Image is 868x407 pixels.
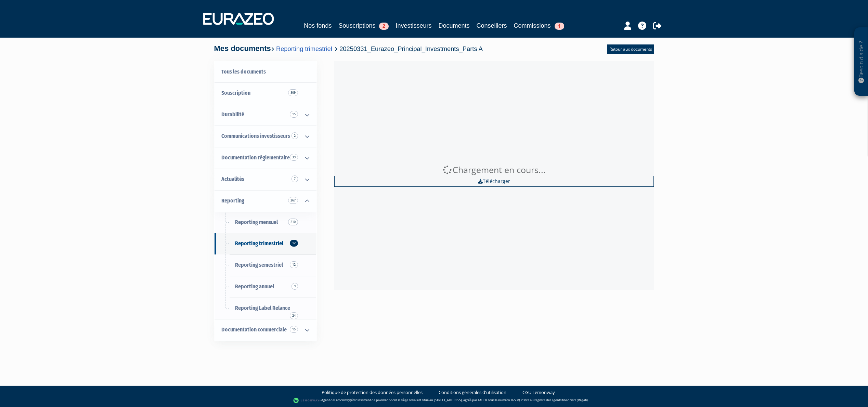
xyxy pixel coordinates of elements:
span: Reporting Label Relance [235,305,290,311]
p: Besoin d'aide ? [857,31,865,93]
span: 15 [290,111,298,118]
span: 7 [292,175,298,182]
span: Reporting annuel [235,283,274,290]
span: 39 [290,154,298,161]
img: 1732889491-logotype_eurazeo_blanc_rvb.png [203,13,274,25]
span: Reporting [221,197,244,204]
div: Chargement en cours... [334,164,654,176]
a: Reporting Label Relance24 [215,298,316,319]
span: Documentation règlementaire [221,154,290,161]
span: 2 [292,132,298,139]
a: Documentation règlementaire 39 [215,147,316,169]
h4: Mes documents [214,44,483,53]
a: Investisseurs [396,21,431,30]
a: Nos fonds [304,21,332,30]
div: - Agent de (établissement de paiement dont le siège social est situé au [STREET_ADDRESS], agréé p... [7,397,861,404]
a: Lemonway [334,398,350,402]
a: Actualités 7 [215,169,316,190]
a: Registre des agents financiers (Regafi) [534,398,588,402]
span: Documentation commerciale [221,326,287,333]
a: Souscriptions2 [338,21,389,30]
span: 210 [288,219,298,225]
a: Reporting trimestriel [276,45,332,52]
img: logo-lemonway.png [293,397,320,404]
a: Documents [439,21,470,30]
a: Commissions1 [514,21,564,30]
a: Reporting semestriel12 [215,254,316,276]
span: Actualités [221,176,244,182]
a: Politique de protection des données personnelles [322,389,423,396]
a: Télécharger [334,176,654,187]
span: 12 [290,240,298,247]
span: 1 [555,23,564,30]
span: 809 [288,89,298,96]
a: Souscription809 [215,82,316,104]
span: Reporting semestriel [235,262,283,268]
a: Reporting annuel9 [215,276,316,298]
span: 20250331_Eurazeo_Principal_Investments_Parts A [339,45,483,52]
span: Reporting mensuel [235,219,278,225]
span: Communications investisseurs [221,133,290,139]
span: 2 [379,23,389,30]
a: CGU Lemonway [522,389,555,396]
a: Reporting trimestriel12 [215,233,316,254]
span: 9 [292,283,298,290]
span: Souscription [221,90,250,96]
span: 24 [290,312,298,319]
a: Retour aux documents [607,44,654,54]
a: Reporting mensuel210 [215,212,316,233]
a: Conditions générales d'utilisation [439,389,506,396]
span: 12 [290,261,298,268]
a: Conseillers [477,21,507,30]
span: Reporting trimestriel [235,240,283,247]
a: Communications investisseurs 2 [215,126,316,147]
span: 15 [290,326,298,333]
span: 267 [288,197,298,204]
a: Durabilité 15 [215,104,316,126]
a: Reporting 267 [215,190,316,212]
a: Documentation commerciale 15 [215,319,316,341]
span: Durabilité [221,111,244,118]
a: Tous les documents [215,61,316,83]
